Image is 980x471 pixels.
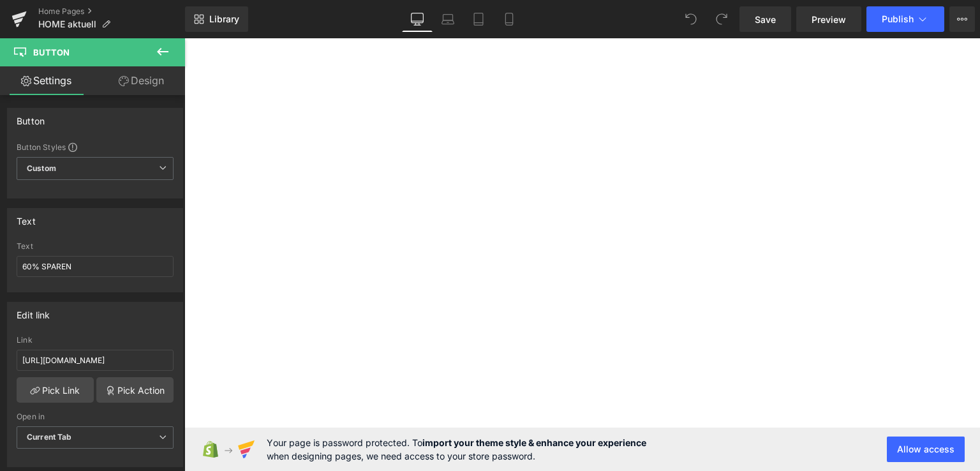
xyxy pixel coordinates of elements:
[33,47,70,57] span: Button
[755,13,776,26] span: Save
[17,350,174,371] input: https://your-shop.myshopify.com
[209,13,239,25] span: Library
[17,142,174,152] div: Button Styles
[17,303,50,320] div: Edit link
[27,163,56,174] b: Custom
[949,6,975,32] button: More
[17,209,36,227] div: Text
[812,13,846,26] span: Preview
[678,6,704,32] button: Undo
[95,66,188,95] a: Design
[796,6,861,32] a: Preview
[17,377,94,403] a: Pick Link
[185,6,248,32] a: New Library
[27,432,72,442] b: Current Tab
[402,6,433,32] a: Desktop
[433,6,463,32] a: Laptop
[422,437,646,448] strong: import your theme style & enhance your experience
[887,437,965,462] button: Allow access
[38,19,96,29] span: HOME aktuell
[96,377,174,403] a: Pick Action
[17,108,45,126] div: Button
[38,6,185,17] a: Home Pages
[17,242,174,251] div: Text
[17,412,174,421] div: Open in
[17,336,174,345] div: Link
[494,6,524,32] a: Mobile
[866,6,944,32] button: Publish
[709,6,734,32] button: Redo
[463,6,494,32] a: Tablet
[267,436,646,463] span: Your page is password protected. To when designing pages, we need access to your store password.
[882,14,914,24] span: Publish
